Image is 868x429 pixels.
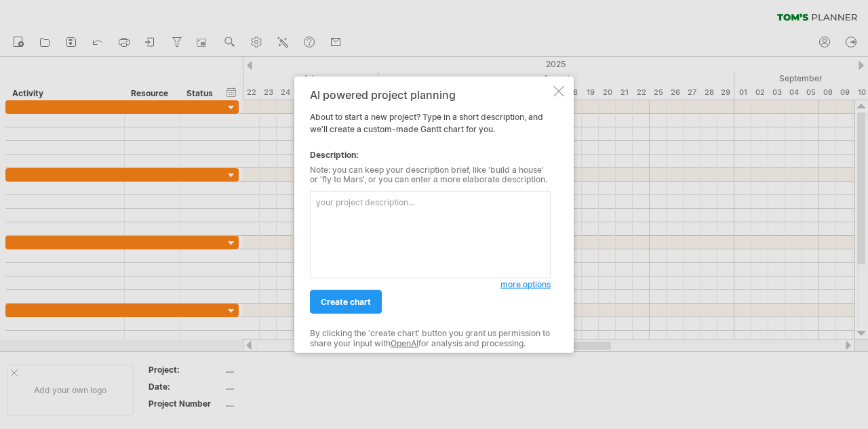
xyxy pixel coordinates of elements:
[391,338,418,348] a: OpenAI
[321,297,371,307] span: create chart
[310,165,551,184] div: Note: you can keep your description brief, like 'build a house' or 'fly to Mars', or you can ente...
[310,88,551,100] div: AI powered project planning
[500,279,551,291] a: more options
[310,88,551,341] div: About to start a new project? Type in a short description, and we'll create a custom-made Gantt c...
[500,279,551,289] span: more options
[310,329,551,348] div: By clicking the 'create chart' button you grant us permission to share your input with for analys...
[310,290,382,314] a: create chart
[310,148,551,161] div: Description:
